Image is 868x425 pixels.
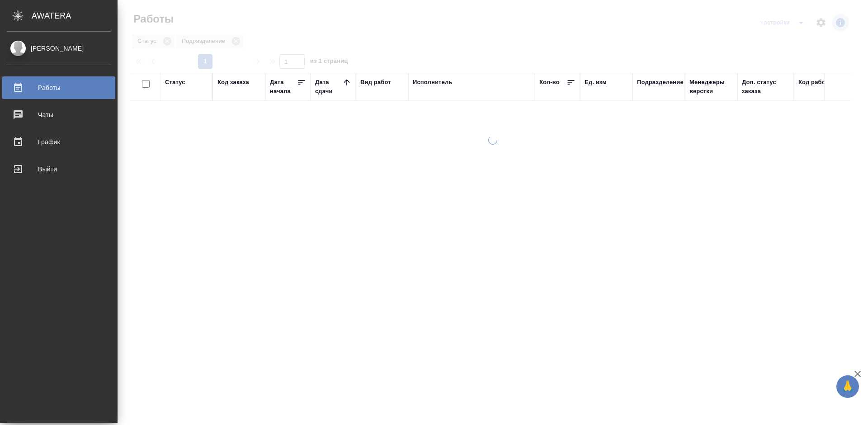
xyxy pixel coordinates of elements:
[7,81,111,94] div: Работы
[2,131,115,153] a: График
[7,43,111,53] div: [PERSON_NAME]
[2,76,115,99] a: Работы
[637,78,684,87] div: Подразделение
[585,78,607,87] div: Ед. изм
[270,78,297,96] div: Дата начала
[798,78,833,87] div: Код работы
[2,158,115,180] a: Выйти
[7,108,111,122] div: Чаты
[360,78,391,87] div: Вид работ
[32,7,118,25] div: AWATERA
[2,104,115,126] a: Чаты
[413,78,453,87] div: Исполнитель
[315,78,342,96] div: Дата сдачи
[7,162,111,176] div: Выйти
[217,78,249,87] div: Код заказа
[165,78,185,87] div: Статус
[689,78,733,96] div: Менеджеры верстки
[742,78,789,96] div: Доп. статус заказа
[836,375,859,398] button: 🙏
[539,78,560,87] div: Кол-во
[7,135,111,149] div: График
[840,377,855,396] span: 🙏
